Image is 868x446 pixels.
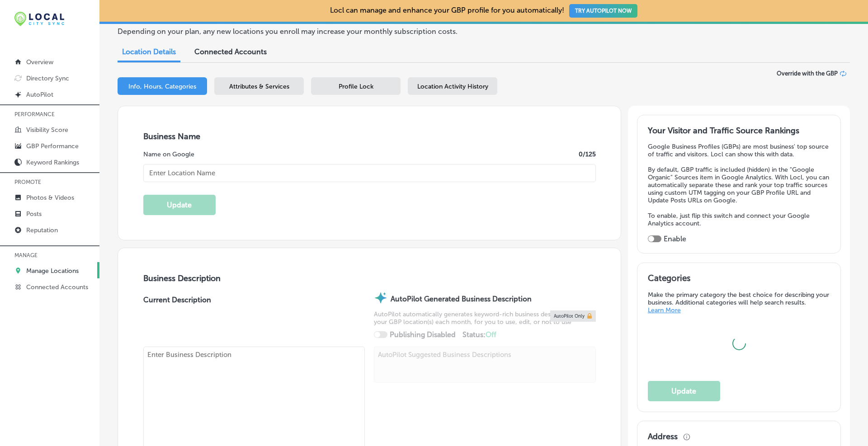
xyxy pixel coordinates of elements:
button: Update [648,381,720,401]
span: Info, Hours, Categories [128,83,196,90]
h3: Categories [648,273,830,286]
span: Connected Accounts [194,47,267,56]
p: Visibility Score [26,126,68,134]
span: Location Activity History [417,83,488,90]
p: Posts [26,210,42,218]
h3: Business Name [143,131,596,141]
p: Connected Accounts [26,283,88,291]
label: 0 /125 [579,150,596,158]
p: By default, GBP traffic is included (hidden) in the "Google Organic" Sources item in Google Analy... [648,166,830,204]
h3: Your Visitor and Traffic Source Rankings [648,126,830,136]
a: Learn More [648,306,681,314]
input: Enter Location Name [143,164,596,182]
span: Attributes & Services [229,83,289,90]
span: Location Details [122,47,176,56]
button: Update [143,195,216,215]
p: AutoPilot [26,91,53,99]
p: Overview [26,58,53,66]
button: TRY AUTOPILOT NOW [569,4,637,18]
p: Make the primary category the best choice for describing your business. Additional categories wil... [648,291,830,314]
p: Photos & Videos [26,194,74,202]
h3: Business Description [143,273,596,283]
p: Reputation [26,226,58,234]
p: Depending on your plan, any new locations you enroll may increase your monthly subscription costs. [118,27,594,36]
p: Google Business Profiles (GBPs) are most business' top source of traffic and visitors. Locl can s... [648,143,830,158]
label: Enable [664,235,686,243]
p: To enable, just flip this switch and connect your Google Analytics account. [648,212,830,227]
img: autopilot-icon [374,291,387,305]
label: Name on Google [143,150,194,158]
p: GBP Performance [26,142,79,150]
h3: Address [648,432,678,441]
span: Profile Lock [339,83,373,90]
p: Directory Sync [26,75,69,82]
span: Override with the GBP [777,70,838,77]
p: Keyword Rankings [26,159,79,166]
img: 12321ecb-abad-46dd-be7f-2600e8d3409flocal-city-sync-logo-rectangle.png [14,12,64,26]
label: Current Description [143,296,211,347]
strong: AutoPilot Generated Business Description [391,295,532,303]
p: Manage Locations [26,267,79,275]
